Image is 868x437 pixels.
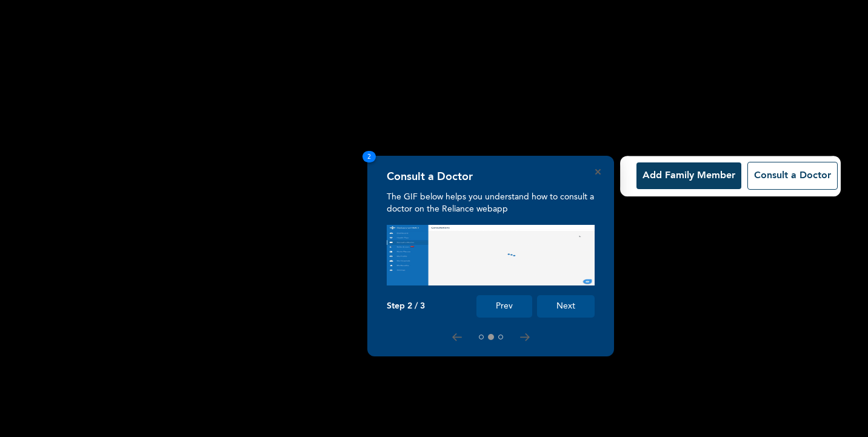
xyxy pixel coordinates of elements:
button: Next [537,295,595,318]
h4: Consult a Doctor [387,170,473,184]
button: Add Family Member [636,162,741,189]
img: consult_tour.f0374f2500000a21e88d.gif [387,225,595,285]
button: Prev [476,295,532,318]
span: 2 [362,151,376,162]
p: The GIF below helps you understand how to consult a doctor on the Reliance webapp [387,191,595,215]
button: Consult a Doctor [747,162,838,190]
button: Close [595,169,601,175]
p: Step 2 / 3 [387,301,425,312]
